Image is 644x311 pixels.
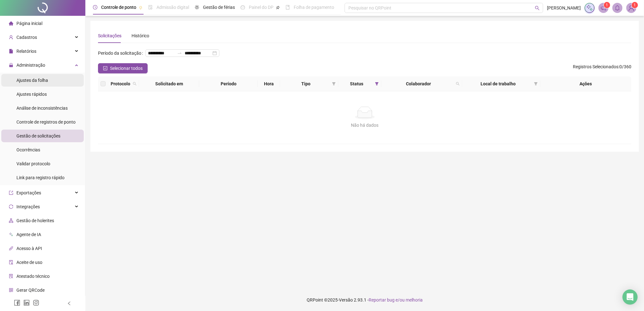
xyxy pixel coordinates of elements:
span: Registros Selecionados [573,64,618,69]
span: Colaborador [384,80,453,87]
span: Relatórios [16,49,36,54]
span: Ocorrências [16,147,40,152]
span: solution [9,274,13,278]
span: apartment [9,218,13,223]
span: Validar protocolo [16,161,50,166]
footer: QRPoint © 2025 - 2.93.1 - [85,289,644,311]
th: Hora [258,76,280,91]
span: Status [341,80,372,87]
button: Selecionar todos [98,63,148,73]
span: filter [332,82,336,86]
th: Solicitado em [139,76,199,91]
span: Gerar QRCode [16,288,45,293]
span: filter [374,79,380,88]
span: dashboard [241,5,245,9]
span: Reportar bug e/ou melhoria [369,297,423,302]
span: to [177,51,182,56]
label: Período da solicitação [98,48,145,58]
span: : 0 / 360 [573,63,631,73]
th: Período [199,76,258,91]
span: Administração [16,63,45,68]
span: swap-right [177,51,182,56]
span: Folha de pagamento [294,5,334,10]
span: linkedin [23,300,30,306]
sup: 1 [604,2,610,8]
span: Versão [339,297,353,302]
span: Local de trabalho [465,80,531,87]
span: qrcode [9,288,13,292]
span: Exportações [16,190,41,195]
span: Controle de ponto [101,5,136,10]
img: 80309 [627,3,636,13]
span: home [9,21,13,26]
span: Link para registro rápido [16,175,64,180]
span: Análise de inconsistências [16,106,68,111]
span: left [67,301,71,306]
span: [PERSON_NAME] [547,4,581,11]
div: Ações [543,80,629,87]
span: clock-circle [93,5,97,9]
span: search [132,79,138,88]
span: search [535,6,540,10]
span: user-add [9,35,13,40]
span: Protocolo [111,80,130,87]
span: pushpin [139,6,143,9]
span: pushpin [276,6,280,9]
span: 1 [606,3,608,7]
span: Ajustes da folha [16,78,48,83]
span: search [133,82,137,86]
span: search [456,82,460,86]
span: Gestão de férias [203,5,235,10]
span: Controle de registros de ponto [16,119,76,125]
span: Agente de IA [16,232,41,237]
span: check-square [103,66,107,70]
span: Atestado técnico [16,274,50,279]
span: filter [331,79,337,88]
span: file-done [148,5,153,9]
div: Solicitações [98,32,121,39]
span: api [9,246,13,251]
span: search [455,79,461,88]
span: bell [615,5,620,11]
span: 1 [634,3,636,7]
span: file [9,49,13,53]
span: book [285,5,290,9]
span: Admissão digital [156,5,189,10]
span: Página inicial [16,21,42,26]
span: Acesso à API [16,246,42,251]
span: facebook [14,300,20,306]
span: instagram [33,300,39,306]
span: audit [9,260,13,265]
span: Gestão de solicitações [16,133,60,138]
span: filter [375,82,379,86]
span: Ajustes rápidos [16,92,47,97]
div: Histórico [132,32,149,39]
span: Tipo [283,80,329,87]
span: Gestão de holerites [16,218,54,223]
div: Não há dados [106,122,624,129]
img: sparkle-icon.fc2bf0ac1784a2077858766a79e2daf3.svg [586,4,593,11]
span: Aceite de uso [16,260,42,265]
span: Integrações [16,204,40,209]
span: lock [9,63,13,67]
div: Open Intercom Messenger [623,290,638,305]
span: sync [9,204,13,209]
span: Selecionar todos [110,65,143,72]
span: filter [534,82,538,86]
span: export [9,191,13,195]
span: Painel do DP [249,5,273,10]
span: sun [195,5,199,9]
sup: Atualize o seu contato no menu Meus Dados [632,2,638,8]
span: Cadastros [16,35,37,40]
span: filter [533,79,539,88]
span: notification [601,5,606,11]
